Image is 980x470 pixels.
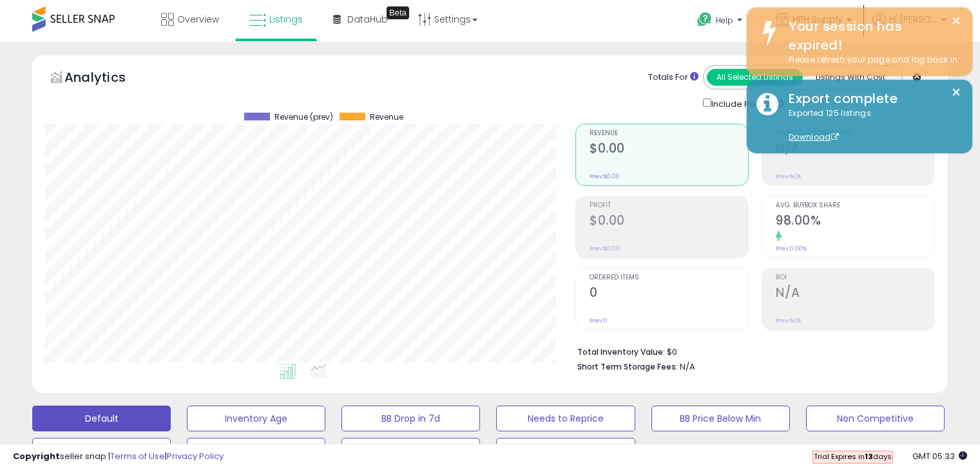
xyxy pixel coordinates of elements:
div: Exported 125 listings. [779,108,963,144]
i: Get Help [697,12,713,28]
b: Short Term Storage Fees: [577,361,678,372]
button: Inventory Age [187,406,325,431]
button: BB Drop in 7d [341,406,480,431]
button: Non Competitive [806,406,945,431]
span: Overview [177,13,219,26]
h2: N/A [776,285,934,303]
button: BB Price Below Min [651,406,790,431]
div: Export complete [779,89,963,108]
div: Include Returns [693,96,800,111]
button: Selling @ Max [187,438,325,464]
small: Prev: N/A [776,173,801,180]
span: Revenue [590,130,748,137]
a: Help [687,2,755,42]
small: Prev: $0.00 [590,245,620,252]
span: Trial Expires in days [814,451,892,462]
span: Profit [590,202,748,209]
button: 30 Day Decrease [496,438,635,464]
span: Revenue (prev) [274,113,333,122]
div: Please refresh your page and log back in [779,54,963,66]
span: DataHub [347,13,388,26]
h5: Analytics [64,68,151,89]
b: Total Inventory Value: [577,346,665,357]
button: Needs to Reprice [496,406,635,431]
span: Avg. Buybox Share [776,202,934,209]
button: Listings With Cost [802,69,898,86]
b: 13 [865,451,873,462]
small: Prev: 0 [590,317,608,324]
small: Prev: N/A [776,317,801,324]
a: Privacy Policy [167,450,224,462]
strong: Copyright [13,450,60,462]
span: Listings [269,13,303,26]
h2: 0 [590,285,748,303]
h2: $0.00 [590,213,748,230]
button: Items Being Repriced [341,438,480,464]
div: Tooltip anchor [387,6,409,19]
div: Totals For [648,71,698,84]
span: N/A [680,361,695,373]
button: × [951,84,961,100]
button: Default [32,406,171,431]
button: All Selected Listings [707,69,803,86]
h2: 98.00% [776,213,934,230]
a: Terms of Use [110,450,165,462]
span: Revenue [370,113,403,122]
div: Your session has expired! [779,17,963,54]
div: seller snap | | [13,451,224,463]
button: × [951,13,961,29]
button: Top Sellers [32,438,171,464]
small: Prev: 0.00% [776,245,807,252]
span: Help [716,15,733,26]
span: 2025-09-9 05:33 GMT [912,450,967,462]
span: ROI [776,274,934,281]
span: Ordered Items [590,274,748,281]
h2: $0.00 [590,141,748,158]
a: Download [789,131,839,142]
small: Prev: $0.00 [590,173,620,180]
li: $0 [577,343,925,359]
